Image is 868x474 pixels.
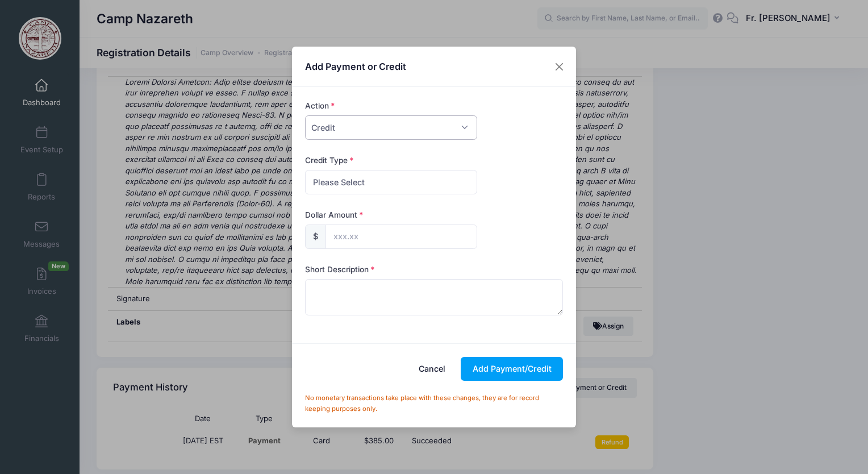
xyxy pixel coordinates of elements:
[305,60,406,73] h4: Add Payment or Credit
[305,100,335,111] label: Action
[461,357,563,381] button: Add Payment/Credit
[305,224,326,249] div: $
[549,56,570,77] button: Close
[407,357,457,381] button: Cancel
[325,224,477,249] input: xxx.xx
[305,394,539,413] small: No monetary transactions take place with these changes, they are for record keeping purposes only.
[305,264,375,275] label: Short Description
[305,209,364,221] label: Dollar Amount
[305,155,354,166] label: Credit Type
